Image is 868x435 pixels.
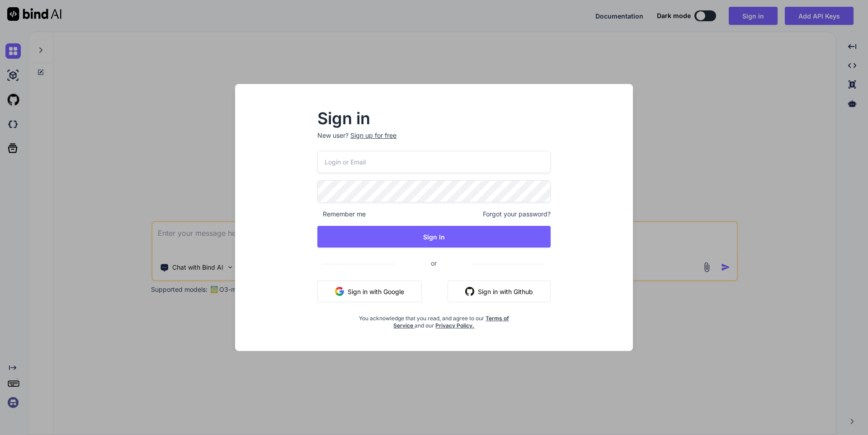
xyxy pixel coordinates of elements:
[317,111,551,126] h2: Sign in
[317,131,551,151] p: New user?
[435,322,474,329] a: Privacy Policy.
[356,309,512,329] div: You acknowledge that you read, and agree to our and our
[317,210,366,219] span: Remember me
[448,281,551,302] button: Sign in with Github
[465,287,474,296] img: github
[393,315,509,329] a: Terms of Service
[317,151,551,173] input: Login or Email
[335,287,344,296] img: google
[350,131,396,140] div: Sign up for free
[483,210,551,219] span: Forgot your password?
[317,281,422,302] button: Sign in with Google
[317,226,551,248] button: Sign In
[395,252,473,274] span: or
